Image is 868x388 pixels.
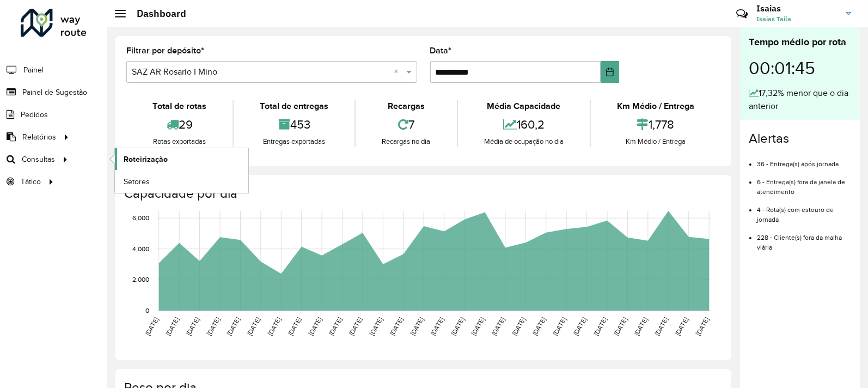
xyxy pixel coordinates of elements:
[450,316,466,337] text: [DATE]
[126,8,186,20] h2: Dashboard
[23,64,44,76] span: Painel
[22,131,56,143] span: Relatórios
[594,136,718,147] div: Km Médio / Entrega
[409,316,425,337] text: [DATE]
[757,225,851,252] li: 228 - Cliente(s) fora da malha viária
[129,113,230,136] div: 29
[347,316,363,337] text: [DATE]
[730,2,754,26] a: Contato Rápido
[633,316,649,337] text: [DATE]
[694,316,710,337] text: [DATE]
[749,131,851,147] h4: Alertas
[129,100,230,113] div: Total de rotas
[572,316,588,337] text: [DATE]
[236,100,352,113] div: Total de entregas
[757,151,851,169] li: 36 - Entrega(s) após jornada
[552,316,567,337] text: [DATE]
[461,113,587,136] div: 160,2
[286,316,302,337] text: [DATE]
[124,154,168,165] span: Roteirização
[144,316,160,337] text: [DATE]
[511,316,527,337] text: [DATE]
[430,44,452,57] label: Data
[22,87,87,98] span: Painel de Sugestão
[327,316,343,337] text: [DATE]
[756,3,838,14] h3: Isaias
[674,316,689,337] text: [DATE]
[749,87,851,113] div: 17,32% menor que o dia anterior
[21,176,41,187] span: Tático
[388,316,404,337] text: [DATE]
[358,136,454,147] div: Recargas no dia
[757,197,851,225] li: 4 - Rota(s) com estouro de jornada
[358,113,454,136] div: 7
[132,245,149,252] text: 4,000
[749,50,851,87] div: 00:01:45
[124,176,150,187] span: Setores
[601,61,619,83] button: Choose Date
[115,171,248,192] a: Setores
[132,276,149,283] text: 2,000
[205,316,221,337] text: [DATE]
[461,136,587,147] div: Média de ocupação no dia
[490,316,506,337] text: [DATE]
[594,113,718,136] div: 1,778
[594,100,718,113] div: Km Médio / Entrega
[756,14,838,24] span: Isaias Taila
[307,316,323,337] text: [DATE]
[236,136,352,147] div: Entregas exportadas
[266,316,282,337] text: [DATE]
[145,307,149,314] text: 0
[613,316,628,337] text: [DATE]
[429,316,445,337] text: [DATE]
[164,316,180,337] text: [DATE]
[470,316,486,337] text: [DATE]
[394,65,404,78] span: Clear all
[461,100,587,113] div: Média Capacidade
[22,154,55,165] span: Consultas
[749,35,851,50] div: Tempo médio por rota
[225,316,241,337] text: [DATE]
[592,316,608,337] text: [DATE]
[246,316,261,337] text: [DATE]
[115,148,248,170] a: Roteirização
[126,44,204,57] label: Filtrar por depósito
[132,214,149,221] text: 6,000
[653,316,669,337] text: [DATE]
[368,316,384,337] text: [DATE]
[124,186,720,202] h4: Capacidade por dia
[757,169,851,197] li: 6 - Entrega(s) fora da janela de atendimento
[236,113,352,136] div: 453
[531,316,547,337] text: [DATE]
[358,100,454,113] div: Recargas
[129,136,230,147] div: Rotas exportadas
[21,109,48,120] span: Pedidos
[185,316,200,337] text: [DATE]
